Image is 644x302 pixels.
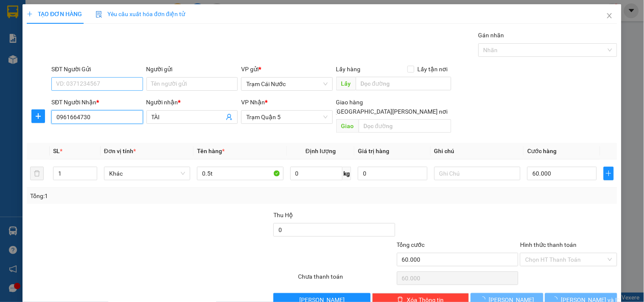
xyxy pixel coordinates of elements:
div: SĐT Người Gửi [51,64,143,74]
span: plus [32,113,45,120]
span: plus [27,11,33,17]
span: Giao hàng [336,99,363,106]
label: Hình thức thanh toán [520,241,577,248]
span: TẠO ĐƠN HÀNG [27,11,82,17]
button: plus [31,109,45,123]
span: Tên hàng [197,148,225,154]
span: user-add [226,114,233,120]
span: Lấy tận nơi [414,64,451,74]
button: delete [30,167,44,180]
input: Dọc đường [356,77,451,90]
div: Tổng: 1 [30,191,249,201]
input: 0 [358,167,427,180]
span: SL [53,148,60,154]
span: VP Nhận [241,99,265,106]
button: plus [604,167,614,180]
th: Ghi chú [431,143,524,159]
span: kg [343,167,351,180]
span: Lấy hàng [336,66,361,73]
span: plus [604,170,613,177]
span: Trạm Quận 5 [246,111,327,123]
span: Giao [336,119,359,133]
div: Người nhận [146,98,238,107]
span: Yêu cầu xuất hóa đơn điện tử [96,11,185,17]
span: Giá trị hàng [358,148,389,154]
div: VP gửi [241,64,332,74]
span: Trạm Cái Nước [246,78,327,90]
div: Chưa thanh toán [297,272,396,287]
span: Lấy [336,77,356,90]
input: Ghi Chú [434,167,520,180]
button: Close [598,4,622,28]
span: close [606,12,613,19]
span: Định lượng [306,148,336,154]
span: Tổng cước [397,241,425,248]
span: Đơn vị tính [104,148,136,154]
img: icon [96,11,102,18]
div: SĐT Người Nhận [51,98,143,107]
span: [GEOGRAPHIC_DATA][PERSON_NAME] nơi [332,107,451,116]
input: VD: Bàn, Ghế [197,167,283,180]
span: Thu Hộ [273,212,293,218]
div: Người gửi [146,64,238,74]
label: Gán nhãn [478,32,504,39]
span: Cước hàng [527,148,557,154]
input: Dọc đường [359,119,451,133]
span: Khác [109,167,185,180]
